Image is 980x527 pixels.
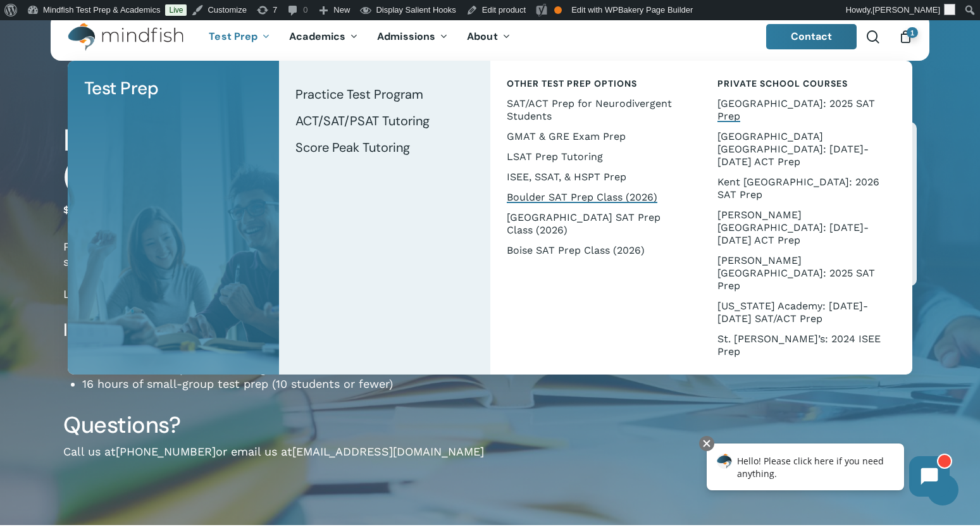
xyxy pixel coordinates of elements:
[295,113,430,129] span: ACT/SAT/PSAT Tutoring
[714,205,900,251] a: [PERSON_NAME][GEOGRAPHIC_DATA]: [DATE]-[DATE] ACT Prep
[714,73,900,94] a: Private School Courses
[292,445,484,458] a: [EMAIL_ADDRESS][DOMAIN_NAME]
[51,13,929,61] header: Main Menu
[63,122,490,195] h1: Boulder SAT Prep Class (2026)
[766,24,857,49] a: Contact
[507,151,603,163] span: LSAT Prep Tutoring
[377,30,435,43] span: Admissions
[717,176,879,201] span: Kent [GEOGRAPHIC_DATA]: 2026 SAT Prep
[717,97,875,122] span: [GEOGRAPHIC_DATA]: 2025 SAT Prep
[292,108,478,134] a: ACT/SAT/PSAT Tutoring
[63,204,70,216] span: $
[714,127,900,172] a: [GEOGRAPHIC_DATA] [GEOGRAPHIC_DATA]: [DATE]-[DATE] ACT Prep
[714,296,900,329] a: [US_STATE] Academy: [DATE]-[DATE] SAT/ACT Prep
[714,329,900,362] a: St. [PERSON_NAME]’s: 2024 ISEE Prep
[507,244,645,256] span: Boise SAT Prep Class (2026)
[63,444,490,476] p: Call us at or email us at
[717,300,868,325] span: [US_STATE] Academy: [DATE]-[DATE] SAT/ACT Prep
[199,32,280,42] a: Test Prep
[63,411,490,440] h3: Questions?
[199,13,519,61] nav: Main Menu
[898,30,912,44] a: Cart
[503,187,689,208] a: Boulder SAT Prep Class (2026)
[503,208,689,240] a: [GEOGRAPHIC_DATA] SAT Prep Class (2026)
[507,130,626,142] span: GMAT & GRE Exam Prep
[63,239,490,287] p: Prep for the state-mandated digital SAT in mid-[DATE]. Optimized for students currently scoring b...
[116,445,216,458] a: [PHONE_NUMBER]
[295,86,423,102] span: Practice Test Program
[292,81,478,108] a: Practice Test Program
[63,319,490,342] h4: Includes:
[503,240,689,261] a: Boise SAT Prep Class (2026)
[280,32,368,42] a: Academics
[292,134,478,161] a: Score Peak Tutoring
[467,30,498,43] span: About
[717,78,848,89] span: Private School Courses
[554,6,562,14] div: OK
[907,27,918,38] span: 1
[289,30,345,43] span: Academics
[717,209,869,246] span: [PERSON_NAME][GEOGRAPHIC_DATA]: [DATE]-[DATE] ACT Prep
[503,127,689,147] a: GMAT & GRE Exam Prep
[507,171,626,183] span: ISEE, SSAT, & HSPT Prep
[714,251,900,296] a: [PERSON_NAME][GEOGRAPHIC_DATA]: 2025 SAT Prep
[457,32,520,42] a: About
[209,30,257,43] span: Test Prep
[63,204,112,216] bdi: 1,899.00
[714,94,900,127] a: [GEOGRAPHIC_DATA]: 2025 SAT Prep
[84,77,159,100] span: Test Prep
[507,78,637,89] span: Other Test Prep Options
[503,167,689,187] a: ISEE, SSAT, & HSPT Prep
[295,139,410,156] span: Score Peak Tutoring
[63,287,490,319] p: Location: [GEOGRAPHIC_DATA] ([STREET_ADDRESS])
[791,30,833,43] span: Contact
[503,147,689,167] a: LSAT Prep Tutoring
[507,191,657,203] span: Boulder SAT Prep Class (2026)
[503,94,689,127] a: SAT/ACT Prep for Neurodivergent Students
[717,254,875,292] span: [PERSON_NAME][GEOGRAPHIC_DATA]: 2025 SAT Prep
[714,172,900,205] a: Kent [GEOGRAPHIC_DATA]: 2026 SAT Prep
[872,5,940,15] span: [PERSON_NAME]
[82,376,490,392] li: 16 hours of small-group test prep (10 students or fewer)
[717,333,881,357] span: St. [PERSON_NAME]’s: 2024 ISEE Prep
[165,4,187,16] a: Live
[507,211,661,236] span: [GEOGRAPHIC_DATA] SAT Prep Class (2026)
[693,433,962,509] iframe: Chatbot
[80,73,266,104] a: Test Prep
[717,130,869,168] span: [GEOGRAPHIC_DATA] [GEOGRAPHIC_DATA]: [DATE]-[DATE] ACT Prep
[503,73,689,94] a: Other Test Prep Options
[368,32,457,42] a: Admissions
[507,97,672,122] span: SAT/ACT Prep for Neurodivergent Students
